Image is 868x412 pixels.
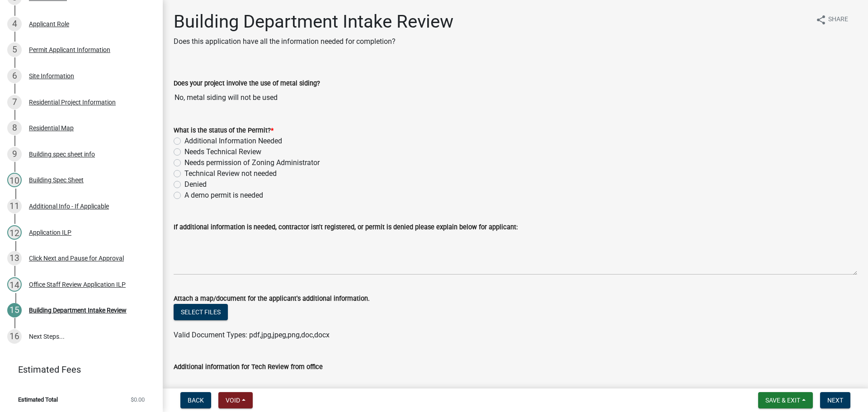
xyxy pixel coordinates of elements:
[174,36,453,47] p: Does this application have all the information needed for completion?
[7,69,22,83] div: 6
[7,173,22,187] div: 10
[184,147,261,157] label: Needs Technical Review
[131,397,145,403] span: $0.00
[18,397,58,403] span: Estimated Total
[184,190,263,201] label: A demo permit is needed
[174,224,518,231] label: If additional information is needed, contractor isn't registered, or permit is denied please expl...
[7,121,22,135] div: 8
[29,203,109,209] div: Additional Info - If Applicable
[827,397,843,404] span: Next
[184,157,320,168] label: Needs permission of Zoning Administrator
[29,255,124,261] div: Click Next and Pause for Approval
[7,147,22,161] div: 9
[226,397,240,404] span: Void
[29,307,127,313] div: Building Department Intake Review
[7,251,22,265] div: 13
[808,11,855,28] button: shareShare
[184,168,277,179] label: Technical Review not needed
[174,296,370,302] label: Attach a map/document for the applicant's additional information.
[7,199,22,213] div: 11
[184,179,207,190] label: Denied
[29,47,110,53] div: Permit Applicant Information
[174,331,330,339] span: Valid Document Types: pdf,jpg,jpeg,png,doc,docx
[184,136,282,147] label: Additional Information Needed
[29,125,74,131] div: Residential Map
[7,95,22,109] div: 7
[816,14,826,25] i: share
[174,11,453,33] h1: Building Department Intake Review
[7,17,22,31] div: 4
[29,99,116,105] div: Residential Project Information
[29,73,74,79] div: Site Information
[174,364,323,370] label: Additional information for Tech Review from office
[188,397,204,404] span: Back
[29,177,84,183] div: Building Spec Sheet
[7,360,148,379] a: Estimated Fees
[218,392,253,408] button: Void
[29,281,126,288] div: Office Staff Review Application ILP
[29,21,69,27] div: Applicant Role
[174,128,274,134] label: What is the status of the Permit?
[7,225,22,240] div: 12
[820,392,850,408] button: Next
[180,392,211,408] button: Back
[29,229,71,236] div: Application ILP
[29,151,95,157] div: Building spec sheet info
[7,43,22,57] div: 5
[828,14,848,25] span: Share
[174,304,228,320] button: Select files
[7,329,22,344] div: 16
[758,392,813,408] button: Save & Exit
[7,277,22,292] div: 14
[174,81,320,87] label: Does your project involve the use of metal siding?
[7,303,22,317] div: 15
[765,397,800,404] span: Save & Exit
